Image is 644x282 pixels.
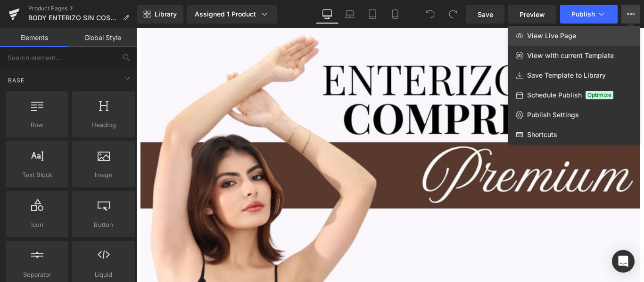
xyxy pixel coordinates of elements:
[560,5,618,24] button: Publish
[527,51,614,60] span: View with current Template
[316,5,339,24] a: Desktop
[586,91,613,99] span: Optimize
[571,10,595,18] span: Publish
[527,71,606,80] span: Save Template to Library
[508,5,556,24] a: Preview
[137,5,183,24] a: New Library
[75,170,132,180] span: Image
[527,32,576,40] span: View Live Page
[68,28,137,47] a: Global Style
[8,270,66,280] span: Separator
[8,220,66,230] span: Icon
[28,5,137,12] a: Product Pages
[195,9,269,19] div: Assigned 1 Product
[361,5,384,24] a: Tablet
[527,130,557,139] span: Shortcuts
[28,14,119,22] span: BODY ENTERIZO SIN COSTURAS
[339,5,361,24] a: Laptop
[8,170,66,180] span: Text Block
[75,120,132,130] span: Heading
[384,5,406,24] a: Mobile
[612,250,635,273] div: Open Intercom Messenger
[75,270,132,280] span: Liquid
[527,111,579,119] span: Publish Settings
[444,5,462,24] button: Redo
[155,10,177,18] span: Library
[520,9,545,19] span: Preview
[421,5,440,24] button: Undo
[527,91,582,99] span: Schedule Publish
[75,220,132,230] span: Button
[478,9,493,19] span: Save
[8,120,66,130] span: Row
[7,76,25,85] span: Base
[621,5,640,24] button: View Live PageView with current TemplateSave Template to LibrarySchedule PublishOptimizePublish S...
